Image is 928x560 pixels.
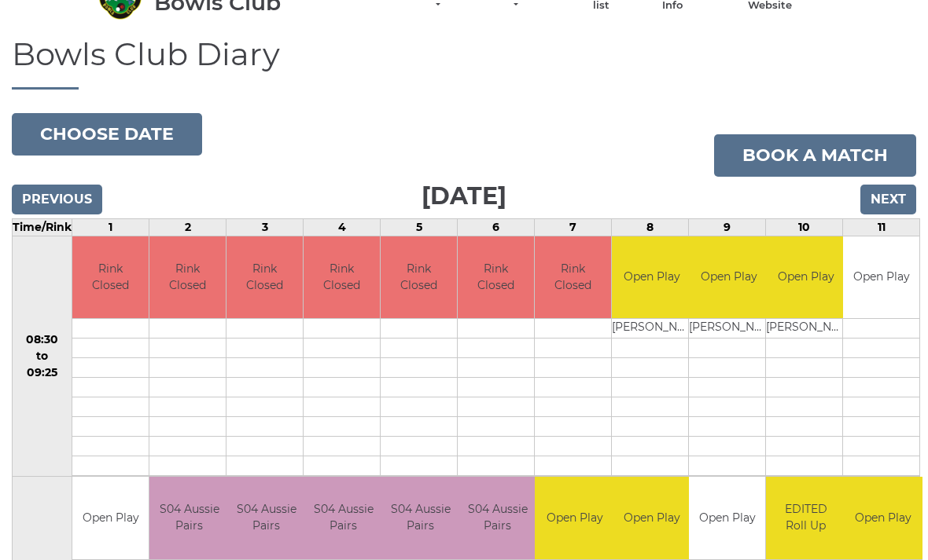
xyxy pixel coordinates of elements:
[612,319,691,339] td: [PERSON_NAME]
[689,218,766,236] td: 9
[149,236,226,319] td: Rink Closed
[381,477,460,559] td: S04 Aussie Pairs
[226,236,303,319] td: Rink Closed
[12,37,916,90] h1: Bowls Club Diary
[843,477,922,559] td: Open Play
[458,477,537,559] td: S04 Aussie Pairs
[12,185,102,214] input: Previous
[535,236,611,319] td: Rink Closed
[304,218,381,236] td: 4
[535,477,614,559] td: Open Play
[612,236,691,319] td: Open Play
[304,477,383,559] td: S04 Aussie Pairs
[12,113,202,156] button: Choose date
[689,236,768,319] td: Open Play
[843,218,920,236] td: 11
[72,236,149,319] td: Rink Closed
[766,218,843,236] td: 10
[766,236,845,319] td: Open Play
[766,319,845,339] td: [PERSON_NAME]
[72,218,149,236] td: 1
[843,236,919,319] td: Open Play
[612,218,689,236] td: 8
[72,477,149,559] td: Open Play
[535,218,612,236] td: 7
[689,477,765,559] td: Open Play
[149,218,226,236] td: 2
[381,218,458,236] td: 5
[458,236,534,319] td: Rink Closed
[226,218,304,236] td: 3
[13,218,72,236] td: Time/Rink
[766,477,845,559] td: EDITED Roll Up
[149,477,229,559] td: S04 Aussie Pairs
[226,477,306,559] td: S04 Aussie Pairs
[714,134,916,177] a: Book a match
[13,236,72,477] td: 08:30 to 09:25
[860,185,916,214] input: Next
[458,218,535,236] td: 6
[381,236,457,319] td: Rink Closed
[689,319,768,339] td: [PERSON_NAME]
[304,236,380,319] td: Rink Closed
[612,477,691,559] td: Open Play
